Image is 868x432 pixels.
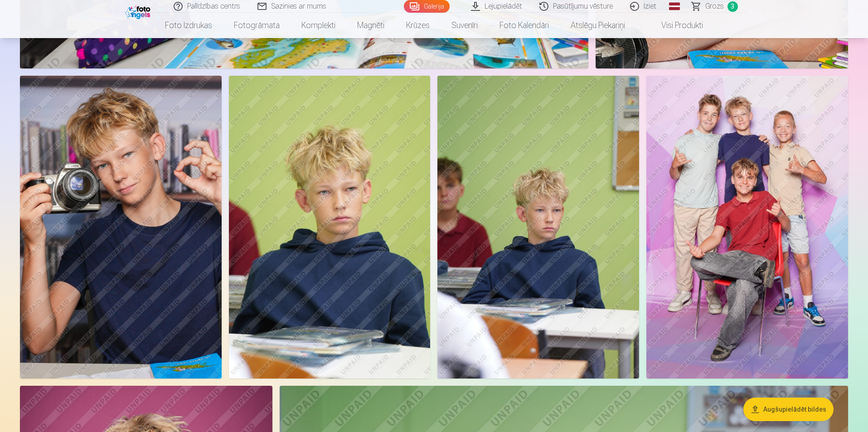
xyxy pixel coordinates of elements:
[560,13,636,38] a: Atslēgu piekariņi
[636,13,714,38] a: Visi produkti
[223,13,291,38] a: Fotogrāmata
[346,13,395,38] a: Magnēti
[125,4,153,19] img: /fa1
[489,13,560,38] a: Foto kalendāri
[727,1,738,12] span: 3
[705,1,724,12] span: Grozs
[291,13,346,38] a: Komplekti
[743,398,834,421] button: Augšupielādēt bildes
[154,13,223,38] a: Foto izdrukas
[395,13,441,38] a: Krūzes
[441,13,489,38] a: Suvenīri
